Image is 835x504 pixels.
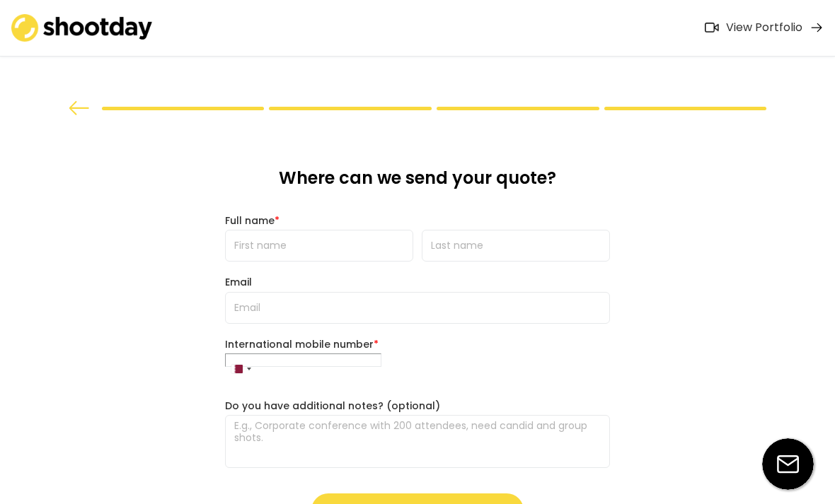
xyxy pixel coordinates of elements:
input: Last name [422,230,610,262]
input: First name [225,230,413,262]
img: arrow%20back.svg [69,101,90,115]
img: email-icon%20%281%29.svg [762,438,814,490]
div: View Portfolio [726,20,802,35]
div: Do you have additional notes? (optional) [225,399,610,412]
div: International mobile number [225,338,610,351]
div: Full name [225,214,610,227]
div: Email [225,276,610,288]
button: Selected country [226,354,255,385]
input: Email [225,292,610,324]
div: Where can we send your quote? [225,167,610,200]
img: Icon%20feather-video%402x.png [705,23,719,33]
img: shootday_logo.png [11,14,153,42]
